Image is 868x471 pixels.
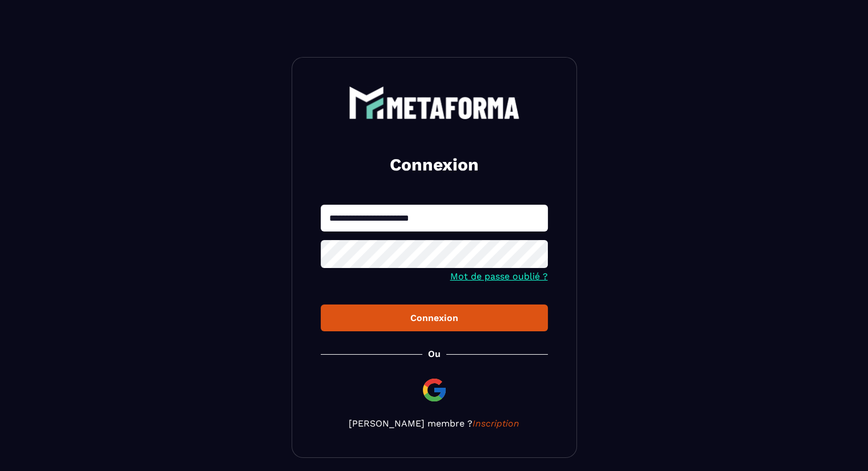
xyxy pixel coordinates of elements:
[349,86,520,119] img: logo
[321,418,548,429] p: [PERSON_NAME] membre ?
[321,304,548,331] button: Connexion
[330,312,539,323] div: Connexion
[473,418,519,429] a: Inscription
[421,376,448,404] img: google
[428,348,441,359] p: Ou
[321,86,548,119] a: logo
[334,153,534,176] h2: Connexion
[450,271,548,282] a: Mot de passe oublié ?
